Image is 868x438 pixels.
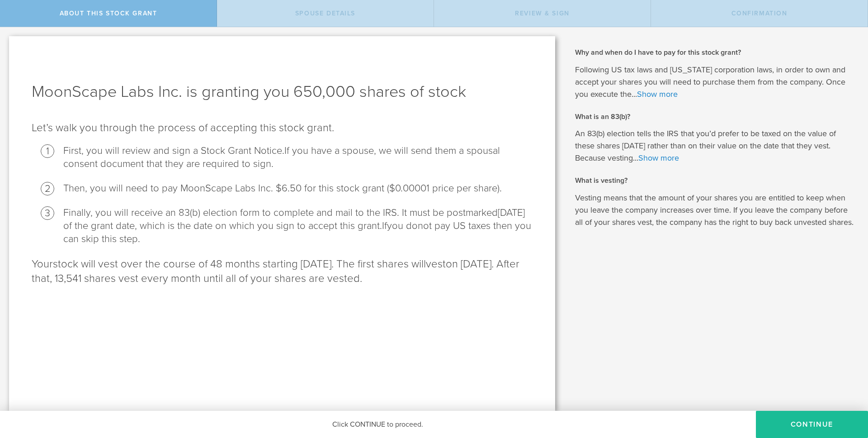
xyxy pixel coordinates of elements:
p: An 83(b) election tells the IRS that you’d prefer to be taxed on the value of these shares [DATE]... [575,128,854,164]
li: First, you will review and sign a Stock Grant Notice. [63,144,533,171]
span: vest [426,257,446,271]
span: you do [387,220,418,232]
a: Show more [637,89,678,99]
h2: What is vesting? [575,176,854,186]
p: Let’s walk you through the process of accepting this stock grant . [32,121,533,135]
li: Then, you will need to pay MoonScape Labs Inc. $6.50 for this stock grant ($0.00001 price per sha... [63,182,533,195]
span: Confirmation [731,10,788,17]
button: CONTINUE [756,411,868,438]
h1: MoonScape Labs Inc. is granting you 650,000 shares of stock [32,81,533,103]
p: stock will vest over the course of 48 months starting [DATE]. The first shares will on [DATE]. Af... [32,257,533,286]
span: Spouse Details [295,10,355,17]
h2: What is an 83(b)? [575,112,854,122]
span: Your [32,257,53,271]
a: Show more [638,153,679,163]
h2: Why and when do I have to pay for this stock grant? [575,48,854,57]
p: Following US tax laws and [US_STATE] corporation laws, in order to own and accept your shares you... [575,64,854,100]
span: About this stock grant [60,10,157,17]
p: Vesting means that the amount of your shares you are entitled to keep when you leave the company ... [575,192,854,229]
span: Review & Sign [515,10,570,17]
li: Finally, you will receive an 83(b) election form to complete and mail to the IRS . It must be pos... [63,206,533,246]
